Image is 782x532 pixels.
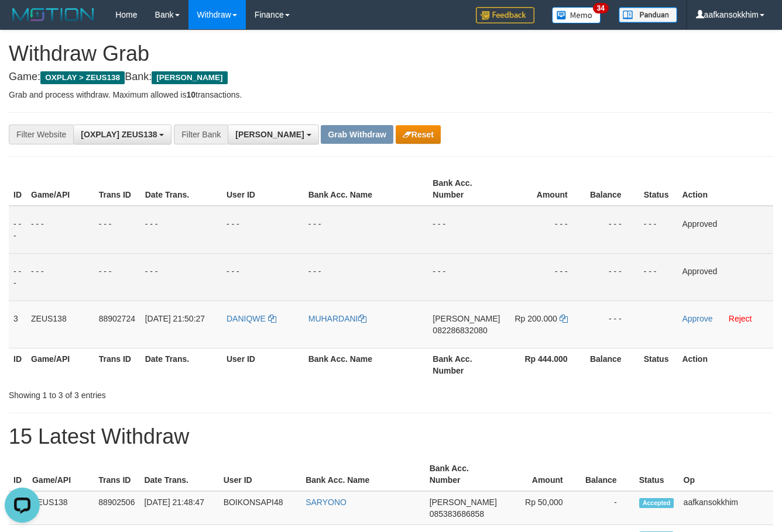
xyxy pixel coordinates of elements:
[94,206,140,254] td: - - -
[679,491,773,525] td: aafkansokkhim
[619,7,677,23] img: panduan.png
[174,125,228,144] div: Filter Bank
[28,491,94,525] td: ZEUS138
[219,458,301,491] th: User ID
[152,71,227,84] span: [PERSON_NAME]
[5,5,40,40] button: Open LiveChat chat widget
[26,253,94,300] td: - - -
[222,206,304,254] td: - - -
[585,253,639,300] td: - - -
[505,348,585,381] th: Rp 444.000
[73,125,172,144] button: [OXPLAY] ZEUS138
[222,348,304,381] th: User ID
[227,314,276,323] a: DANIQWE
[228,125,318,144] button: [PERSON_NAME]
[430,498,497,507] span: [PERSON_NAME]
[585,348,639,381] th: Balance
[9,125,73,144] div: Filter Website
[219,491,301,525] td: BOIKONSAPI48
[677,348,773,381] th: Action
[581,458,634,491] th: Balance
[502,458,581,491] th: Amount
[505,172,585,206] th: Amount
[585,300,639,348] td: - - -
[26,300,94,348] td: ZEUS138
[593,3,609,13] span: 34
[139,458,218,491] th: Date Trans.
[9,385,317,401] div: Showing 1 to 3 of 3 entries
[140,172,222,206] th: Date Trans.
[227,314,266,323] span: DANIQWE
[585,206,639,254] td: - - -
[140,206,222,254] td: - - -
[145,314,205,323] span: [DATE] 21:50:27
[515,314,557,323] span: Rp 200.000
[682,314,712,323] a: Approve
[476,7,534,23] img: Feedback.jpg
[634,458,679,491] th: Status
[304,172,428,206] th: Bank Acc. Name
[301,458,425,491] th: Bank Acc. Name
[235,130,304,139] span: [PERSON_NAME]
[9,253,26,300] td: - - -
[679,458,773,491] th: Op
[9,348,26,381] th: ID
[502,491,581,525] td: Rp 50,000
[552,7,601,23] img: Button%20Memo.svg
[94,253,140,300] td: - - -
[428,253,505,300] td: - - -
[139,491,218,525] td: [DATE] 21:48:47
[9,71,773,83] h4: Game: Bank:
[94,348,140,381] th: Trans ID
[94,172,140,206] th: Trans ID
[306,498,347,507] a: SARYONO
[9,6,98,23] img: MOTION_logo.png
[677,206,773,254] td: Approved
[81,130,157,139] span: [OXPLAY] ZEUS138
[639,498,674,508] span: Accepted
[9,172,26,206] th: ID
[425,458,502,491] th: Bank Acc. Number
[505,253,585,300] td: - - -
[40,71,125,84] span: OXPLAY > ZEUS138
[308,314,366,323] a: MUHARDANI
[26,206,94,254] td: - - -
[396,125,441,144] button: Reset
[26,172,94,206] th: Game/API
[729,314,752,323] a: Reject
[222,172,304,206] th: User ID
[26,348,94,381] th: Game/API
[585,172,639,206] th: Balance
[639,253,678,300] td: - - -
[321,125,393,144] button: Grab Withdraw
[433,326,487,335] span: Copy 082286832080 to clipboard
[428,206,505,254] td: - - -
[9,458,28,491] th: ID
[430,509,484,519] span: Copy 085383686858 to clipboard
[304,206,428,254] td: - - -
[639,348,678,381] th: Status
[639,172,678,206] th: Status
[677,253,773,300] td: Approved
[9,425,773,448] h1: 15 Latest Withdraw
[28,458,94,491] th: Game/API
[428,172,505,206] th: Bank Acc. Number
[428,348,505,381] th: Bank Acc. Number
[304,253,428,300] td: - - -
[505,206,585,254] td: - - -
[94,491,139,525] td: 88902506
[140,348,222,381] th: Date Trans.
[140,253,222,300] td: - - -
[581,491,634,525] td: -
[99,314,135,323] span: 88902724
[560,314,568,323] a: Copy 200000 to clipboard
[9,89,773,101] p: Grab and process withdraw. Maximum allowed is transactions.
[304,348,428,381] th: Bank Acc. Name
[94,458,139,491] th: Trans ID
[677,172,773,206] th: Action
[186,90,195,99] strong: 10
[639,206,678,254] td: - - -
[9,300,26,348] td: 3
[433,314,500,323] span: [PERSON_NAME]
[9,42,773,65] h1: Withdraw Grab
